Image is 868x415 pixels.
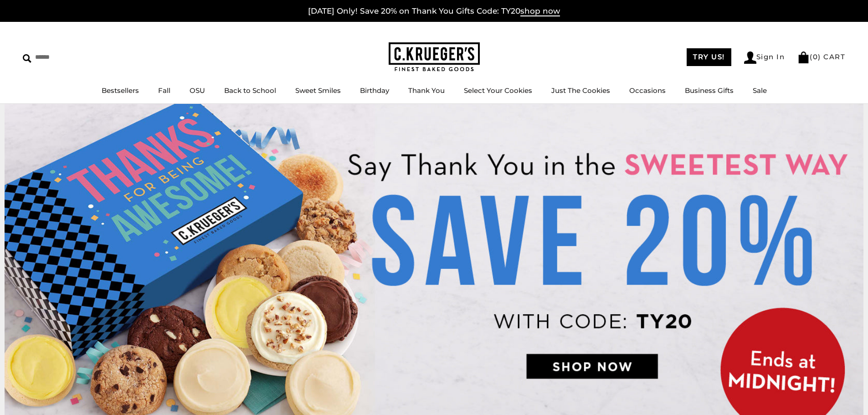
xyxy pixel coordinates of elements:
a: Back to School [224,86,276,95]
a: [DATE] Only! Save 20% on Thank You Gifts Code: TY20shop now [308,6,560,16]
a: Bestsellers [102,86,139,95]
img: Account [744,51,756,64]
input: Search [23,50,131,64]
a: Fall [158,86,170,95]
a: Sale [753,86,767,95]
a: TRY US! [687,48,731,66]
img: Search [23,54,31,63]
a: Just The Cookies [551,86,610,95]
a: Select Your Cookies [464,86,532,95]
a: Business Gifts [685,86,734,95]
a: OSU [190,86,205,95]
img: Bag [797,51,810,63]
a: Occasions [629,86,666,95]
span: shop now [520,6,560,16]
img: C.KRUEGER'S [389,42,480,72]
a: Sign In [744,51,785,64]
a: Thank You [408,86,445,95]
span: 0 [813,52,818,61]
a: Sweet Smiles [295,86,341,95]
a: (0) CART [797,52,845,61]
a: Birthday [360,86,389,95]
